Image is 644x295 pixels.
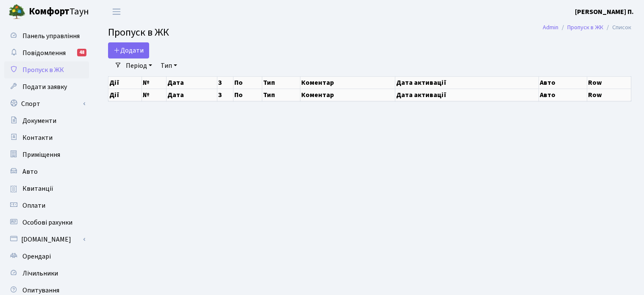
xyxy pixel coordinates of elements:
a: Квитанції [4,180,89,197]
span: Квитанції [22,184,53,193]
th: Коментар [300,76,395,89]
th: З [217,76,233,89]
a: Орендарі [4,248,89,265]
span: Додати [114,46,144,55]
span: Оплати [22,201,45,210]
a: Період [122,58,155,73]
th: Тип [262,89,300,101]
th: Дата активації [395,76,539,89]
th: Дата [166,76,217,89]
th: Коментар [300,89,395,101]
a: Admin [543,23,558,32]
nav: breadcrumb [530,19,644,36]
a: Спорт [4,95,89,112]
a: [PERSON_NAME] П. [575,7,634,17]
a: Авто [4,163,89,180]
th: Row [587,89,631,101]
span: Авто [22,167,38,176]
li: Список [603,23,631,32]
th: Дата активації [395,89,539,101]
a: Повідомлення48 [4,45,89,61]
a: [DOMAIN_NAME] [4,231,89,248]
a: Документи [4,112,89,129]
th: По [233,89,262,101]
a: Особові рахунки [4,214,89,231]
div: 48 [77,49,86,56]
span: Орендарі [22,252,51,261]
img: logo.png [8,3,25,20]
a: Тип [157,58,180,73]
th: Дата [166,89,217,101]
th: Дії [108,76,142,89]
a: Панель управління [4,28,89,45]
th: З [217,89,233,101]
span: Повідомлення [22,48,66,58]
a: Подати заявку [4,78,89,95]
th: Авто [539,76,587,89]
a: Лічильники [4,265,89,282]
th: Тип [262,76,300,89]
span: Панель управління [22,31,80,41]
span: Таун [29,5,89,19]
span: Подати заявку [22,82,67,92]
th: По [233,76,262,89]
b: Комфорт [29,5,69,18]
th: Авто [539,89,587,101]
span: Приміщення [22,150,60,159]
a: Контакти [4,129,89,146]
span: Пропуск в ЖК [108,25,169,40]
th: № [142,89,166,101]
a: Додати [108,42,149,58]
span: Особові рахунки [22,218,72,227]
button: Переключити навігацію [106,5,127,19]
a: Пропуск в ЖК [567,23,603,32]
span: Лічильники [22,269,58,278]
span: Документи [22,116,56,125]
th: Дії [108,89,142,101]
span: Пропуск в ЖК [22,65,64,75]
th: № [142,76,166,89]
th: Row [587,76,631,89]
a: Пропуск в ЖК [4,61,89,78]
span: Контакти [22,133,53,142]
a: Приміщення [4,146,89,163]
span: Опитування [22,286,59,295]
a: Оплати [4,197,89,214]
